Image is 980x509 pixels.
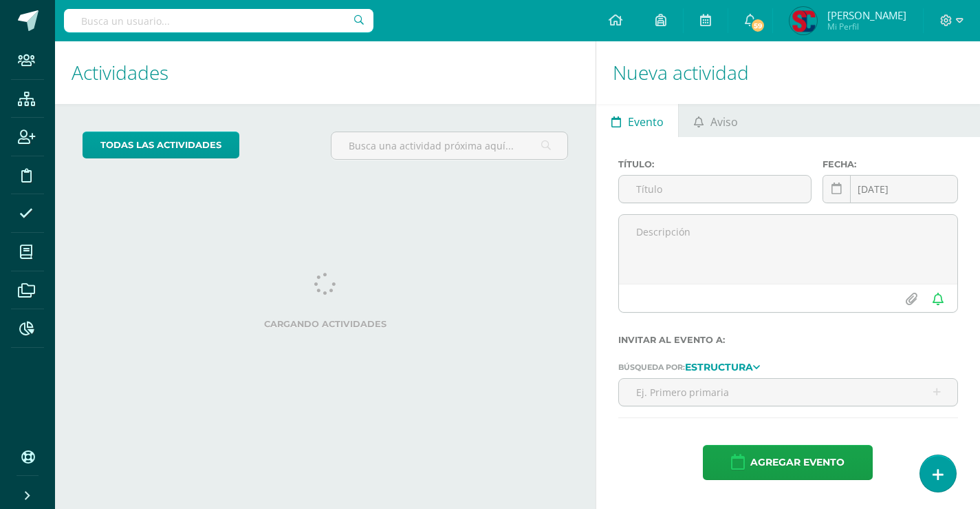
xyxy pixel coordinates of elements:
img: 26b5407555be4a9decb46f7f69f839ae.png [790,7,817,34]
a: Estructura [685,362,760,371]
h1: Nueva actividad [613,41,963,104]
span: Agregar evento [750,446,845,479]
input: Busca un usuario... [64,9,373,32]
strong: Estructura [685,361,753,373]
label: Fecha: [823,159,958,169]
input: Busca una actividad próxima aquí... [331,132,567,159]
label: Título: [618,159,812,169]
span: [PERSON_NAME] [827,8,906,22]
span: 59 [750,18,765,33]
a: Evento [596,104,678,137]
label: Cargando actividades [83,319,568,329]
input: Título [619,176,812,202]
h1: Actividades [72,41,579,104]
a: todas las Actividades [83,132,239,158]
a: Aviso [679,104,752,137]
span: Aviso [710,105,738,138]
button: Agregar evento [703,445,873,480]
span: Evento [628,105,664,138]
span: Mi Perfil [827,21,906,32]
input: Fecha de entrega [823,176,957,202]
label: Invitar al evento a: [618,335,958,345]
span: Búsqueda por: [618,362,685,372]
input: Ej. Primero primaria [619,379,957,406]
